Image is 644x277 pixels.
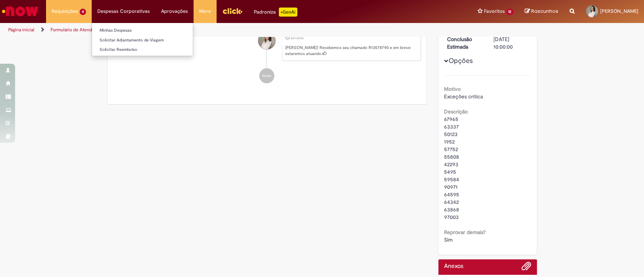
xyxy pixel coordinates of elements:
span: 6m atrás [291,36,304,40]
span: More [199,8,211,15]
div: Mikaella Cristina De Paula Costa [258,32,275,49]
a: Página inicial [8,27,34,33]
ul: Despesas Corporativas [92,23,193,56]
span: Favoritos [484,8,504,15]
li: Mikaella Cristina De Paula Costa [113,25,421,61]
dt: Conclusão Estimada [441,35,488,51]
span: Sim [444,236,453,243]
img: click_logo_yellow_360x200.png [222,5,243,17]
h2: Anexos [444,263,463,270]
span: Rascunhos [531,8,558,15]
p: [PERSON_NAME]! Recebemos seu chamado R13578790 e em breve estaremos atuando. [285,45,417,57]
p: +GenAi [279,8,297,17]
a: Minhas Despesas [92,26,193,35]
img: ServiceNow [1,4,40,19]
a: Formulário de Atendimento [51,27,106,33]
span: Exceções crítica [444,93,483,100]
span: Despesas Corporativas [97,8,150,15]
a: Solicitar Adiantamento de Viagem [92,36,193,44]
ul: Trilhas de página [6,23,424,37]
span: 12 [506,9,513,15]
div: Padroniza [254,8,297,17]
b: Reprovar demais? [444,229,486,236]
button: Adicionar anexos [521,261,531,275]
ul: Histórico de tíquete [113,17,421,91]
a: Rascunhos [525,8,558,15]
b: Descrição [444,108,468,115]
span: Aprovações [161,8,188,15]
span: 67965 63337 50123 1952 57752 55808 42293 5495 59584 90971 64595 64342 63868 97003 [444,116,461,220]
b: Motivo [444,86,461,92]
span: [PERSON_NAME] [600,8,638,14]
a: Solicitar Reembolso [92,46,193,54]
div: [DATE] 10:00:00 [493,35,529,51]
span: Requisições [52,8,78,15]
span: 4 [80,9,86,15]
time: 29/09/2025 18:08:12 [291,36,304,40]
